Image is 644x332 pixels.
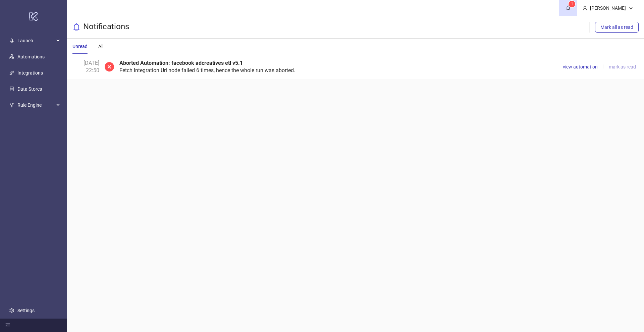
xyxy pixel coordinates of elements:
div: Fetch Integration Url node failed 6 times, hence the whole run was aborted. [119,59,555,74]
span: view automation [563,64,598,69]
span: mark as read [609,64,636,69]
span: Launch [17,34,54,47]
a: Automations [17,54,45,59]
span: close-circle [105,59,114,74]
b: Aborted Automation: facebook adcreatives etl v5.1 [119,60,243,66]
span: bell [566,5,571,10]
button: view automation [560,63,600,71]
button: mark as read [606,63,639,71]
div: [PERSON_NAME] [587,4,629,12]
span: fork [9,103,14,107]
div: [DATE] 22:50 [72,59,99,74]
span: Mark all as read [600,25,633,30]
h3: Notifications [83,21,129,33]
span: rocket [9,38,14,43]
a: Data Stores [17,86,42,92]
button: Mark all as read [595,22,639,33]
a: Settings [17,308,35,313]
div: Unread [72,43,88,50]
a: Integrations [17,70,43,76]
span: user [583,6,587,10]
span: menu-fold [5,323,10,328]
span: Rule Engine [17,98,54,112]
span: down [629,6,633,10]
span: bell [72,23,80,31]
sup: 1 [569,1,575,7]
div: All [98,43,103,50]
span: 1 [571,2,573,6]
